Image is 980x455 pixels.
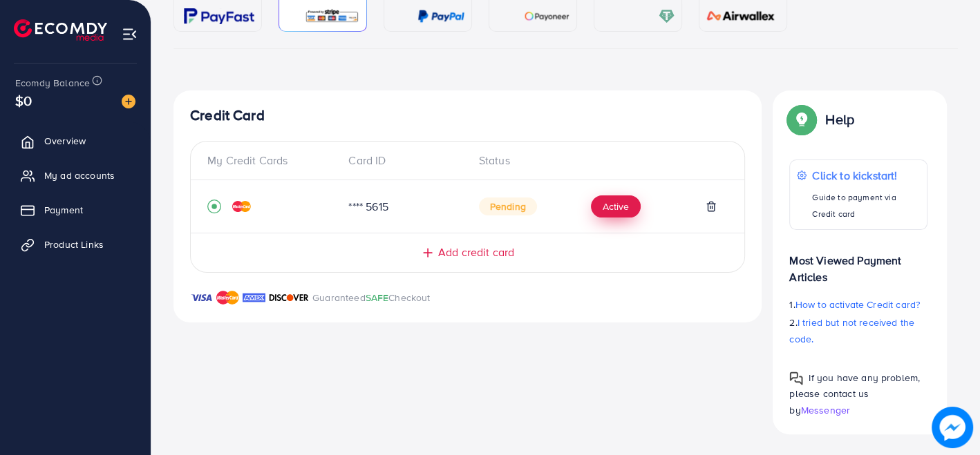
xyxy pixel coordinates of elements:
[479,197,537,215] span: Pending
[812,167,920,184] p: Click to kickstart!
[795,298,920,311] span: How to activate Credit card?
[789,316,914,346] span: I tried but not received the code.
[591,195,641,217] button: Active
[524,8,569,24] img: card
[190,107,745,124] h4: Credit Card
[216,289,239,306] img: brand
[269,289,309,306] img: brand
[44,134,86,148] span: Overview
[659,8,675,24] img: card
[190,289,213,306] img: brand
[789,371,803,385] img: Popup guide
[789,107,814,132] img: Popup guide
[232,201,251,212] img: credit
[44,168,115,182] span: My ad accounts
[15,90,32,110] span: $0
[243,289,265,306] img: brand
[337,153,467,168] div: Card ID
[366,291,389,304] span: SAFE
[184,8,254,24] img: card
[10,196,140,224] a: Payment
[122,95,135,108] img: image
[44,203,83,217] span: Payment
[438,244,514,260] span: Add credit card
[417,8,464,24] img: card
[825,111,854,128] p: Help
[207,153,337,168] div: My Credit Cards
[44,238,104,251] span: Product Links
[468,153,728,168] div: Status
[812,189,920,222] p: Guide to payment via Credit card
[789,314,927,347] p: 2.
[789,296,927,313] p: 1.
[207,200,221,213] svg: record circle
[10,162,140,189] a: My ad accounts
[932,407,973,448] img: image
[14,19,107,41] img: logo
[801,403,850,417] span: Messenger
[10,127,140,155] a: Overview
[789,241,927,285] p: Most Viewed Payment Articles
[122,26,138,42] img: menu
[312,289,431,306] p: Guaranteed Checkout
[702,8,780,24] img: card
[305,8,359,24] img: card
[789,371,920,416] span: If you have any problem, please contact us by
[15,76,90,90] span: Ecomdy Balance
[10,231,140,258] a: Product Links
